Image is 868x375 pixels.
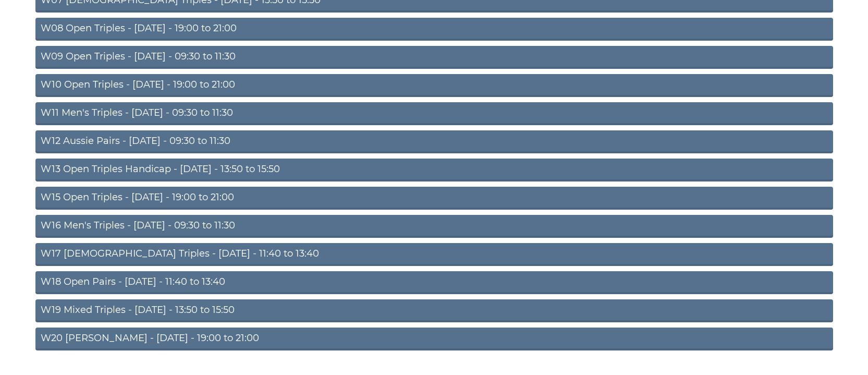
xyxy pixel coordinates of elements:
[35,159,833,182] a: W13 Open Triples Handicap - [DATE] - 13:50 to 15:50
[35,18,833,41] a: W08 Open Triples - [DATE] - 19:00 to 21:00
[35,74,833,97] a: W10 Open Triples - [DATE] - 19:00 to 21:00
[35,328,833,350] a: W20 [PERSON_NAME] - [DATE] - 19:00 to 21:00
[35,299,833,322] a: W19 Mixed Triples - [DATE] - 13:50 to 15:50
[35,271,833,294] a: W18 Open Pairs - [DATE] - 11:40 to 13:40
[35,243,833,266] a: W17 [DEMOGRAPHIC_DATA] Triples - [DATE] - 11:40 to 13:40
[35,187,833,210] a: W15 Open Triples - [DATE] - 19:00 to 21:00
[35,102,833,125] a: W11 Men's Triples - [DATE] - 09:30 to 11:30
[35,215,833,238] a: W16 Men's Triples - [DATE] - 09:30 to 11:30
[35,130,833,153] a: W12 Aussie Pairs - [DATE] - 09:30 to 11:30
[35,46,833,69] a: W09 Open Triples - [DATE] - 09:30 to 11:30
